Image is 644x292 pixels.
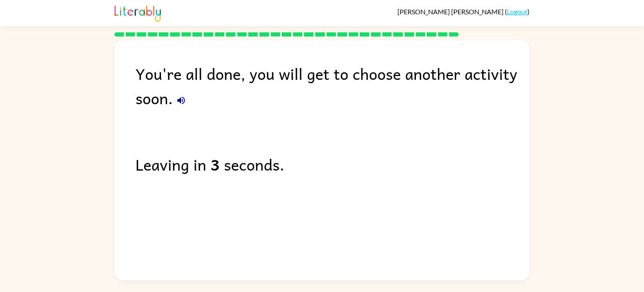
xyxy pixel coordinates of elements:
[114,3,161,22] img: Literably
[135,152,530,176] div: Leaving in seconds.
[210,152,220,176] b: 3
[397,8,530,16] div: ( )
[135,61,530,110] div: You're all done, you will get to choose another activity soon.
[507,8,527,16] a: Logout
[397,8,505,16] span: [PERSON_NAME] [PERSON_NAME]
